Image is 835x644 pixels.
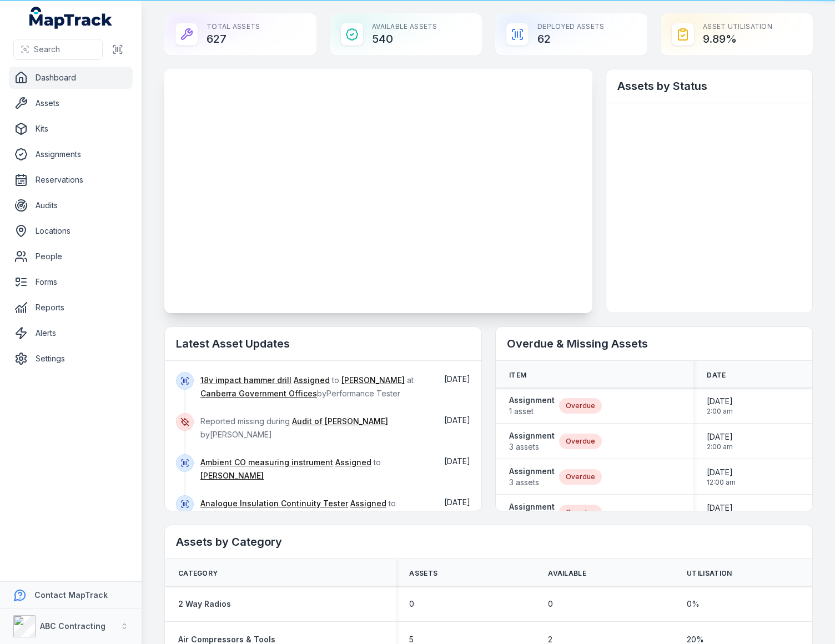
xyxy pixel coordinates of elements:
[509,466,555,488] a: Assignment3 assets
[200,416,388,439] span: Reported missing during by [PERSON_NAME]
[559,469,602,485] div: Overdue
[509,371,526,380] span: Item
[200,375,414,398] span: to at by Performance Tester
[178,569,218,578] span: Category
[335,457,371,468] a: Assigned
[509,441,555,452] span: 3 assets
[9,194,133,217] a: Audits
[9,348,133,370] a: Settings
[350,498,386,509] a: Assigned
[444,374,470,384] span: [DATE]
[200,499,396,521] span: to
[707,502,736,514] span: [DATE]
[617,78,801,94] h2: Assets by Status
[444,374,470,384] time: 30/07/2025, 9:31:08 am
[9,169,133,191] a: Reservations
[707,371,726,380] span: Date
[341,375,405,386] a: [PERSON_NAME]
[509,466,555,477] strong: Assignment
[509,430,555,441] strong: Assignment
[409,598,414,610] span: 0
[507,336,801,351] h2: Overdue & Missing Assets
[707,478,736,487] span: 12:00 am
[559,398,602,414] div: Overdue
[292,416,388,427] a: Audit of [PERSON_NAME]
[444,456,470,466] span: [DATE]
[707,396,733,407] span: [DATE]
[509,430,555,452] a: Assignment3 assets
[34,44,60,55] span: Search
[9,143,133,165] a: Assignments
[200,375,291,386] a: 18v impact hammer drill
[9,67,133,89] a: Dashboard
[707,442,733,451] span: 2:00 am
[509,501,555,512] strong: Assignment
[444,497,470,507] time: 23/07/2025, 12:22:22 pm
[176,336,470,351] h2: Latest Asset Updates
[200,388,317,399] a: Canberra Government Offices
[687,569,732,578] span: Utilisation
[178,598,231,610] a: 2 Way Radios
[707,502,736,522] time: 28/02/2025, 12:00:00 am
[444,415,470,425] time: 23/07/2025, 3:42:03 pm
[707,396,733,416] time: 31/08/2024, 2:00:00 am
[29,7,113,29] a: MapTrack
[9,92,133,114] a: Assets
[9,220,133,242] a: Locations
[40,621,105,631] strong: ABC Contracting
[9,271,133,293] a: Forms
[9,296,133,319] a: Reports
[13,39,103,60] button: Search
[509,406,555,417] span: 1 asset
[409,569,437,578] span: Assets
[444,415,470,425] span: [DATE]
[509,395,555,406] strong: Assignment
[200,470,264,481] a: [PERSON_NAME]
[200,498,348,509] a: Analogue Insulation Continuity Tester
[548,598,553,610] span: 0
[559,434,602,449] div: Overdue
[707,467,736,478] span: [DATE]
[294,375,330,386] a: Assigned
[444,497,470,507] span: [DATE]
[34,590,108,600] strong: Contact MapTrack
[509,477,555,488] span: 3 assets
[707,431,733,442] span: [DATE]
[559,505,602,520] div: Overdue
[707,431,733,451] time: 30/11/2024, 2:00:00 am
[9,118,133,140] a: Kits
[9,322,133,344] a: Alerts
[548,569,586,578] span: Available
[707,407,733,416] span: 2:00 am
[509,501,555,524] a: Assignment
[687,598,700,610] span: 0 %
[200,457,333,468] a: Ambient CO measuring instrument
[444,456,470,466] time: 23/07/2025, 12:22:22 pm
[176,534,801,550] h2: Assets by Category
[707,467,736,487] time: 31/01/2025, 12:00:00 am
[200,457,381,480] span: to
[509,395,555,417] a: Assignment1 asset
[9,245,133,268] a: People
